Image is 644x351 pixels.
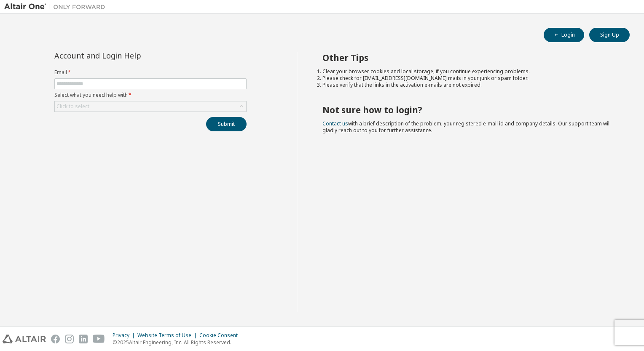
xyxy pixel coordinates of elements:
button: Login [544,28,584,42]
div: Privacy [113,332,137,339]
h2: Not sure how to login? [322,104,615,115]
li: Clear your browser cookies and local storage, if you continue experiencing problems. [322,68,615,75]
li: Please verify that the links in the activation e-mails are not expired. [322,82,615,88]
label: Select what you need help with [54,92,247,98]
div: Cookie Consent [199,332,243,339]
button: Submit [206,117,247,131]
a: Contact us [322,120,348,127]
div: Account and Login Help [54,52,208,59]
div: Website Terms of Use [137,332,199,339]
span: with a brief description of the problem, your registered e-mail id and company details. Our suppo... [322,120,611,134]
img: altair_logo.svg [3,335,46,343]
div: Click to select [56,103,89,110]
li: Please check for [EMAIL_ADDRESS][DOMAIN_NAME] mails in your junk or spam folder. [322,75,615,82]
img: linkedin.svg [79,335,88,343]
h2: Other Tips [322,52,615,63]
img: instagram.svg [65,335,74,343]
img: Altair One [4,3,110,11]
p: © 2025 Altair Engineering, Inc. All Rights Reserved. [113,339,243,346]
button: Sign Up [589,28,630,42]
img: facebook.svg [51,335,60,343]
div: Click to select [55,101,246,112]
label: Email [54,69,247,76]
img: youtube.svg [93,335,105,343]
